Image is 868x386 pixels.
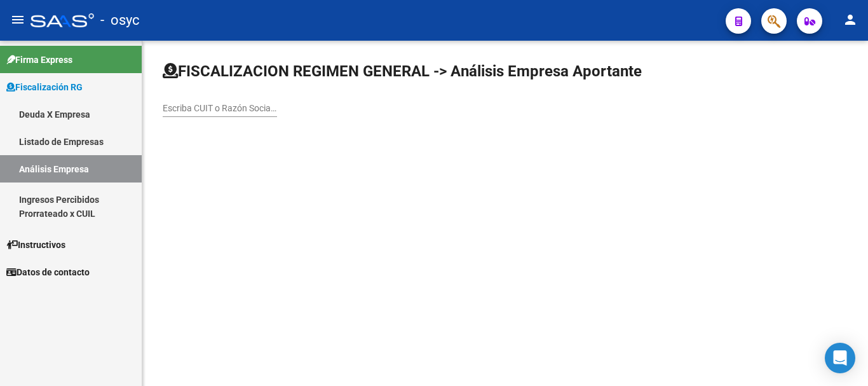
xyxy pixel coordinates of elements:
[10,12,25,27] mat-icon: menu
[163,61,642,81] h1: FISCALIZACION REGIMEN GENERAL -> Análisis Empresa Aportante
[843,12,858,27] mat-icon: person
[100,6,140,34] span: - osyc
[6,53,72,67] span: Firma Express
[6,265,90,279] span: Datos de contacto
[6,80,83,94] span: Fiscalización RG
[6,238,65,252] span: Instructivos
[825,343,855,373] div: Open Intercom Messenger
